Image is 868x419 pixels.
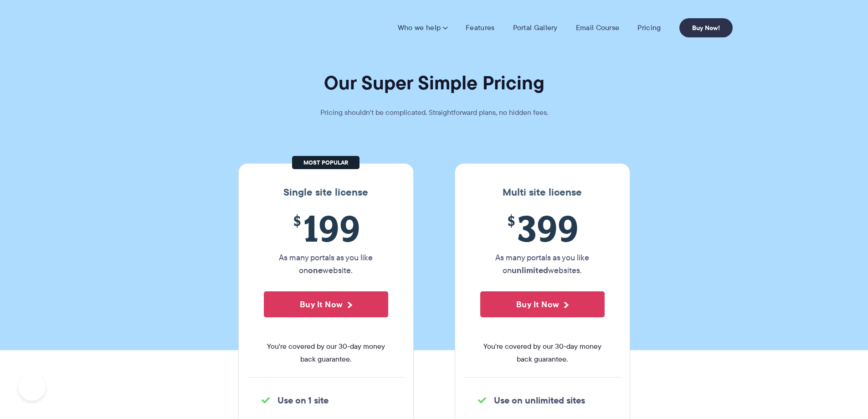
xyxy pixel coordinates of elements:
p: Pricing shouldn't be complicated. Straightforward plans, no hidden fees. [298,106,571,119]
a: Who we help [398,23,447,32]
span: 399 [480,207,605,249]
strong: unlimited [512,264,548,276]
p: As many portals as you like on websites. [480,251,605,277]
a: Email Course [576,23,620,32]
h3: Multi site license [464,186,621,198]
strong: one [308,264,323,276]
a: Features [466,23,494,32]
a: Buy Now! [679,18,733,37]
strong: Use on unlimited sites [494,393,585,407]
p: As many portals as you like on website. [264,251,388,277]
a: Pricing [637,23,661,32]
a: Portal Gallery [513,23,558,32]
span: You're covered by our 30-day money back guarantee. [264,340,388,366]
span: 199 [264,207,388,249]
strong: Use on 1 site [277,393,329,407]
h3: Single site license [248,186,404,198]
button: Buy It Now [264,291,388,317]
span: You're covered by our 30-day money back guarantee. [480,340,605,366]
iframe: Toggle Customer Support [18,373,46,401]
button: Buy It Now [480,291,605,317]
